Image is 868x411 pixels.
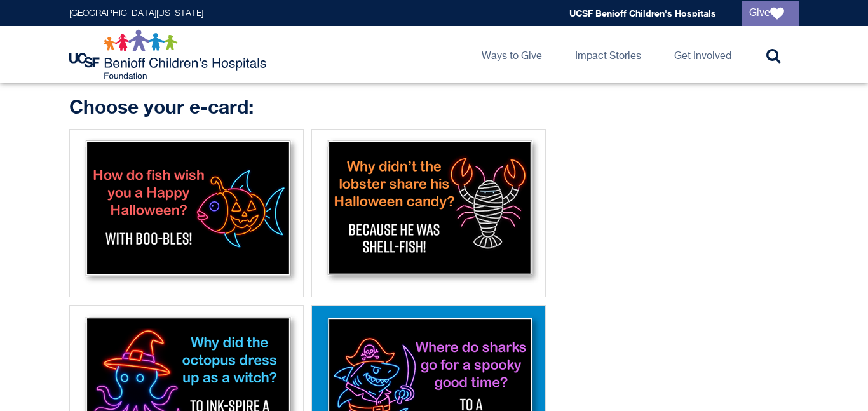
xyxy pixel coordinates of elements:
[316,133,541,289] img: Lobster
[69,9,203,18] a: [GEOGRAPHIC_DATA][US_STATE]
[471,26,552,83] a: Ways to Give
[69,95,254,118] strong: Choose your e-card:
[69,129,304,297] div: Fish
[664,26,742,83] a: Get Involved
[311,129,546,297] div: Lobster
[74,133,299,289] img: Fish
[742,1,799,26] a: Give
[565,26,651,83] a: Impact Stories
[69,29,269,80] img: Logo for UCSF Benioff Children's Hospitals Foundation
[569,8,716,18] a: UCSF Benioff Children's Hospitals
